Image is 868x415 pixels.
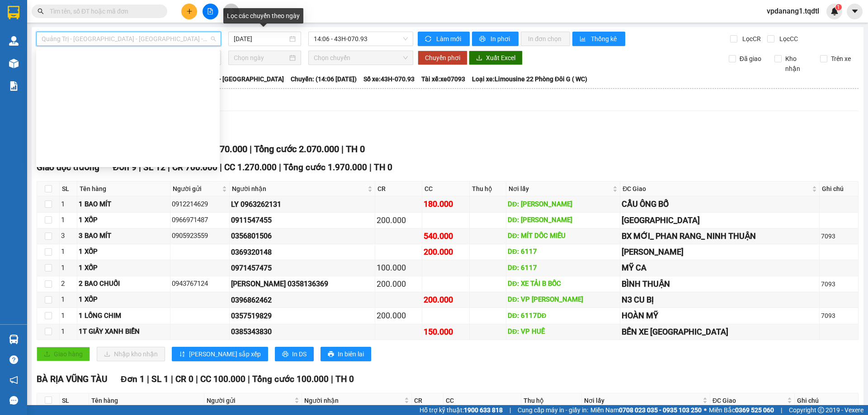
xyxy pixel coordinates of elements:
[61,231,75,242] div: 3
[776,34,799,44] span: Lọc CC
[282,351,288,358] span: printer
[335,374,354,384] span: TH 0
[77,182,170,196] th: Tên hàng
[782,54,813,74] span: Kho nhận
[231,294,373,306] div: 0396862462
[314,32,408,46] span: 14:06 - 43H-070.93
[37,347,90,361] button: uploadGiao hàng
[113,162,137,173] span: Đơn 9
[518,405,588,415] span: Cung cấp máy in - giấy in:
[735,406,774,414] strong: 0369 525 060
[508,247,618,257] div: DĐ: 6117
[314,51,408,65] span: Chọn chuyến
[821,279,857,289] div: 7093
[231,310,373,322] div: 0357519829
[470,182,506,196] th: Thu hộ
[580,36,587,43] span: bar-chart
[9,355,18,364] span: question-circle
[509,184,611,194] span: Nơi lấy
[232,184,366,194] span: Người nhận
[847,4,863,19] button: caret-down
[207,396,292,406] span: Người gửi
[38,8,44,14] span: search
[508,311,618,322] div: DĐ: 6117DĐ
[622,230,818,242] div: BX MỚI_ PHAN RANG_ NINH THUẬN
[186,8,193,14] span: plus
[231,247,373,258] div: 0369320148
[622,309,818,322] div: HOÀN MỸ
[207,8,213,14] span: file-add
[175,374,193,384] span: CR 0
[424,294,467,306] div: 200.000
[231,262,373,274] div: 0971457475
[821,311,857,321] div: 7093
[827,54,854,64] span: Trên xe
[591,34,618,44] span: Thống kê
[472,32,519,46] button: printerIn phơi
[196,374,198,384] span: |
[736,54,765,64] span: Đã giao
[248,374,250,384] span: |
[508,279,618,289] div: DĐ: XE TẢI B BỐC
[60,393,89,408] th: SL
[572,32,625,46] button: bar-chartThống kê
[231,214,373,226] div: 0911547455
[469,51,523,65] button: downloadXuất Excel
[79,263,169,274] div: 1 XỐP
[223,4,239,19] button: aim
[479,36,487,43] span: printer
[820,182,859,196] th: Ghi chú
[172,279,228,289] div: 0943767124
[173,184,220,194] span: Người gửi
[97,347,165,361] button: downloadNhập kho nhận
[79,199,169,210] div: 1 BAO MÍT
[851,7,859,15] span: caret-down
[147,374,149,384] span: |
[377,214,420,227] div: 200.000
[508,231,618,242] div: DĐ: MÍT DỐC MIẾU
[304,396,403,406] span: Người nhận
[250,144,252,154] span: |
[377,278,420,290] div: 200.000
[837,4,840,10] span: 1
[172,199,228,210] div: 0912214629
[486,53,515,63] span: Xuất Excel
[584,396,701,406] span: Nơi lấy
[9,81,19,91] img: solution-icon
[521,32,570,46] button: In đơn chọn
[830,7,839,15] img: icon-new-feature
[420,405,503,415] span: Hỗ trợ kỹ thuật:
[418,32,470,46] button: syncLàm mới
[424,246,467,258] div: 200.000
[234,53,288,63] input: Chọn ngày
[252,374,329,384] span: Tổng cước 100.000
[61,215,75,226] div: 1
[590,405,702,415] span: Miền Nam
[464,406,503,414] strong: 1900 633 818
[369,162,372,173] span: |
[139,162,141,173] span: |
[509,405,511,415] span: |
[61,326,75,337] div: 1
[508,199,618,210] div: DĐ: [PERSON_NAME]
[781,405,782,415] span: |
[622,246,818,258] div: [PERSON_NAME]
[61,199,75,210] div: 1
[254,144,339,154] span: Tổng cước 2.070.000
[79,294,169,305] div: 1 XỐP
[203,4,218,19] button: file-add
[224,162,277,173] span: CC 1.270.000
[321,347,371,361] button: printerIn biên lai
[79,311,169,322] div: 1 LỒNG CHIM
[231,278,373,289] div: [PERSON_NAME] 0358136369
[79,215,169,226] div: 1 XỐP
[121,374,145,384] span: Đơn 1
[331,374,333,384] span: |
[491,34,511,44] span: In phơi
[9,335,19,344] img: warehouse-icon
[622,198,818,210] div: CẦU ÔNG BỐ
[168,162,170,173] span: |
[292,349,307,359] span: In DS
[818,407,824,413] span: copyright
[172,231,228,242] div: 0905923559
